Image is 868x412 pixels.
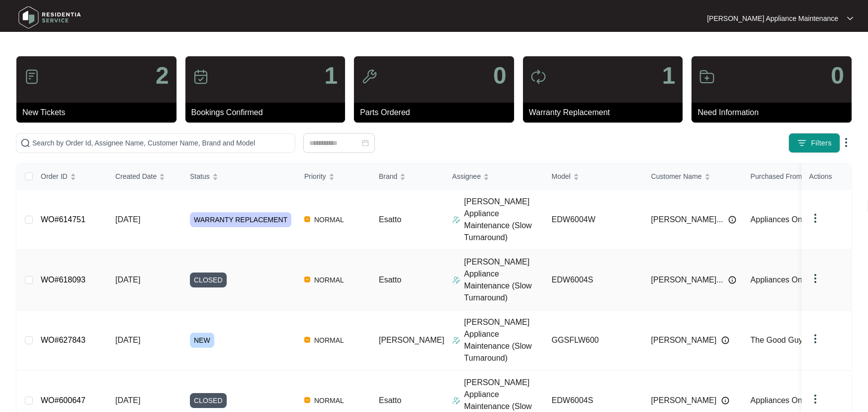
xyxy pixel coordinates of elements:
span: [PERSON_NAME] [379,336,444,344]
input: Search by Order Id, Assignee Name, Customer Name, Brand and Model [32,137,291,148]
p: 2 [156,64,169,88]
span: [DATE] [115,275,140,284]
span: Priority [304,171,326,182]
th: Brand [371,163,444,190]
img: icon [699,69,715,85]
span: [PERSON_NAME]... [651,274,723,286]
img: icon [193,69,209,85]
th: Priority [296,163,371,190]
img: Vercel Logo [304,397,310,403]
td: GGSFLW600 [544,310,643,371]
img: dropdown arrow [809,212,821,224]
span: The Good Guys [751,336,807,344]
span: [DATE] [115,336,140,344]
span: Model [552,171,571,182]
th: Purchased From [743,163,842,190]
p: Bookings Confirmed [191,107,346,119]
span: NORMAL [310,274,348,286]
p: New Tickets [22,107,176,119]
img: Assigner Icon [452,397,460,405]
span: Appliances Online [751,275,815,284]
th: Created Date [107,163,182,190]
img: Info icon [721,397,729,405]
span: Order ID [41,171,68,182]
img: filter icon [797,138,807,148]
span: Created Date [115,171,157,182]
span: Esatto [379,215,401,224]
span: NORMAL [310,334,348,346]
span: Brand [379,171,397,182]
img: residentia service logo [15,2,85,32]
button: filter iconFilters [788,133,840,153]
img: search-icon [20,138,30,148]
span: WARRANTY REPLACEMENT [190,212,291,227]
span: Esatto [379,275,401,284]
span: NORMAL [310,395,348,407]
img: dropdown arrow [809,333,821,345]
span: Esatto [379,396,401,405]
p: 0 [493,64,507,88]
p: Warranty Replacement [529,107,683,119]
span: Customer Name [651,171,702,182]
p: Need Information [697,107,852,119]
img: Vercel Logo [304,216,310,222]
th: Assignee [444,163,544,190]
img: Assigner Icon [452,276,460,284]
span: NORMAL [310,214,348,226]
img: dropdown arrow [809,273,821,284]
img: Vercel Logo [304,337,310,343]
img: Assigner Icon [452,216,460,224]
span: Purchased From [751,171,802,182]
p: 0 [831,64,844,88]
th: Status [182,163,296,190]
a: WO#600647 [41,396,86,405]
th: Model [544,163,643,190]
p: [PERSON_NAME] Appliance Maintenance [707,13,838,23]
span: Filters [811,138,832,148]
p: Parts Ordered [360,107,514,119]
img: icon [530,69,546,85]
img: icon [24,69,40,85]
span: [PERSON_NAME]... [651,214,723,226]
a: WO#618093 [41,275,86,284]
th: Customer Name [643,163,743,190]
span: [DATE] [115,215,140,224]
img: dropdown arrow [847,16,853,21]
span: Status [190,171,210,182]
a: WO#614751 [41,215,86,224]
span: CLOSED [190,273,227,287]
span: Assignee [452,171,481,182]
p: [PERSON_NAME] Appliance Maintenance (Slow Turnaround) [464,256,544,304]
img: Info icon [721,336,729,344]
p: [PERSON_NAME] Appliance Maintenance (Slow Turnaround) [464,196,544,244]
span: [PERSON_NAME] [651,334,717,346]
th: Order ID [33,163,107,190]
img: Info icon [728,276,736,284]
span: Appliances Online [751,215,815,224]
p: [PERSON_NAME] Appliance Maintenance (Slow Turnaround) [464,316,544,364]
span: [DATE] [115,396,140,405]
td: EDW6004W [544,190,643,250]
th: Actions [801,163,851,190]
span: NEW [190,333,214,348]
img: dropdown arrow [840,137,852,148]
span: Appliances Online [751,396,815,405]
td: EDW6004S [544,250,643,310]
span: CLOSED [190,393,227,408]
p: 1 [324,64,338,88]
span: [PERSON_NAME] [651,395,717,407]
img: Info icon [728,216,736,224]
img: icon [361,69,377,85]
img: Vercel Logo [304,276,310,282]
img: Assigner Icon [452,336,460,344]
p: 1 [662,64,676,88]
a: WO#627843 [41,336,86,344]
img: dropdown arrow [809,393,821,405]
